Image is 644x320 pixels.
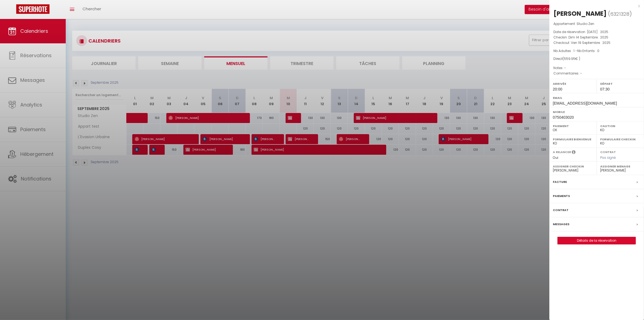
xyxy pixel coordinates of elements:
span: - [564,66,566,70]
span: [EMAIL_ADDRESS][DOMAIN_NAME] [553,101,617,105]
span: Nb Adultes : 1 - [553,49,599,53]
label: Paiement [553,123,593,129]
span: 20:00 [553,87,562,91]
span: 07:30 [600,87,610,91]
i: Sélectionner OUI si vous souhaiter envoyer les séquences de messages post-checkout [572,150,576,156]
label: Formulaire Bienvenue [553,137,593,142]
span: Dim 14 Septembre . 2025 [569,35,608,40]
label: Messages [553,221,569,227]
p: Date de réservation : [553,29,640,35]
span: ( € ) [563,56,580,61]
span: [DATE] . 2025 [587,30,608,34]
p: Notes : [553,65,640,71]
p: Commentaires : [553,71,640,76]
label: Formulaire Checkin [600,137,640,142]
span: Nb Enfants : 0 [577,49,599,53]
p: Appartement : [553,21,640,27]
p: Checkin : [553,35,640,40]
label: A relancer [553,150,571,154]
label: Caution [600,123,640,129]
label: Mobile [553,109,640,115]
div: [PERSON_NAME] [553,9,607,18]
span: ( ) [608,10,632,18]
span: - [580,71,582,76]
span: 6321328 [610,11,629,17]
label: Départ [600,81,640,86]
label: Assigner Checkin [553,164,593,169]
div: Direct [553,56,640,62]
label: Facture [553,179,567,185]
label: Contrat [553,207,569,213]
label: Email [553,95,640,101]
span: 559.95 [564,56,575,61]
span: Studio Zen [577,21,594,26]
label: Assigner Menage [600,164,640,169]
a: Détails de la réservation [558,237,636,244]
p: Checkout : [553,40,640,46]
label: Arrivée [553,81,593,86]
span: 0750403020 [553,115,574,119]
div: x [549,3,640,9]
label: Paiements [553,193,570,199]
label: Contrat [600,150,616,153]
span: Ven 19 Septembre . 2025 [571,40,610,45]
span: Pas signé [600,155,616,160]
